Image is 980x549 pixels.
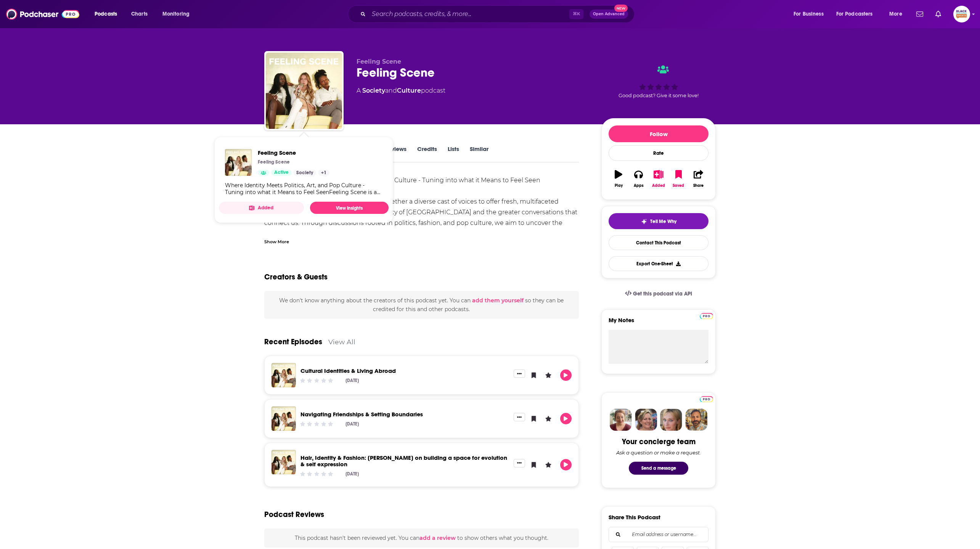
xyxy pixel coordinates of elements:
button: Play [560,369,572,381]
div: Rate [609,145,708,161]
div: Where Identity Meets Politics, Art, and Pop Culture - Tuning into what it Means to Feel SeenFeeli... [225,182,382,196]
a: Show notifications dropdown [913,8,926,21]
span: For Business [794,9,824,19]
button: Play [609,165,628,193]
div: Where Identity Meets Politics, Art, and Pop Culture - Tuning into what it Means to Feel Seen Feel... [264,175,579,239]
span: More [889,9,902,19]
button: Leave a Rating [543,369,554,381]
a: Credits [417,145,437,163]
img: Podchaser Pro [700,396,713,402]
a: Feeling Scene [225,149,252,176]
div: Saved [673,183,684,188]
img: Sydney Profile [610,409,632,431]
div: Your concierge team [622,437,696,446]
button: Send a message [629,462,688,475]
a: Show notifications dropdown [932,8,944,21]
a: Society [293,170,316,176]
img: Barbara Profile [635,409,657,431]
button: Follow [609,125,708,142]
span: and [385,87,397,94]
img: Hair, Identity & Fashion: MJ Déziel on building a space for evolution & self expression [272,450,296,474]
div: Search followers [609,527,708,542]
div: Community Rating: 0 out of 5 [299,377,334,383]
h3: Podcast Reviews [264,510,324,519]
button: Play [560,413,572,424]
a: Culture [397,87,421,94]
a: Hair, Identity & Fashion: MJ Déziel on building a space for evolution & self expression [300,454,507,468]
a: Get this podcast via API [619,284,698,303]
span: Good podcast? Give it some love! [619,93,699,98]
button: open menu [788,8,833,20]
div: Community Rating: 0 out of 5 [299,471,334,477]
a: Similar [470,145,488,163]
img: Podchaser Pro [700,313,713,319]
span: Feeling Scene [357,58,401,65]
button: Show More Button [514,459,525,467]
button: Show More Button [514,413,525,421]
span: Charts [131,9,148,19]
a: Recent Episodes [264,337,322,347]
button: Show profile menu [953,6,970,22]
p: Feeling Scene [258,159,290,165]
a: Lists [448,145,459,163]
div: Good podcast? Give it some love! [601,58,716,105]
a: Active [271,170,292,176]
h2: Creators & Guests [264,272,328,282]
input: Search podcasts, credits, & more... [369,8,569,20]
a: Cultural Identities & Living Abroad [300,367,396,374]
a: Feeling Scene [258,149,329,156]
div: A podcast [357,86,445,95]
a: Pro website [700,395,713,402]
button: Share [689,165,708,193]
button: Bookmark Episode [528,369,540,381]
span: Active [274,169,289,177]
img: Jon Profile [685,409,707,431]
button: Saved [668,165,688,193]
div: Ask a question or make a request. [616,449,701,456]
input: Email address or username... [615,527,702,542]
h3: Share This Podcast [609,514,660,521]
div: Apps [634,183,644,188]
div: [DATE] [345,378,359,383]
button: add them yourself [472,297,524,303]
label: My Notes [609,316,708,330]
a: Navigating Friendships & Setting Boundaries [300,411,423,418]
a: Contact This Podcast [609,235,708,250]
a: Reviews [384,145,406,163]
div: Search podcasts, credits, & more... [355,5,642,23]
button: open menu [157,8,199,20]
button: Open AdvancedNew [590,10,628,19]
div: Play [615,183,623,188]
img: User Profile [953,6,970,22]
button: Leave a Rating [543,459,554,470]
span: Monitoring [162,9,190,19]
span: This podcast hasn't been reviewed yet. You can to show others what you thought. [295,535,548,541]
button: open menu [884,8,912,20]
img: Feeling Scene [266,53,342,129]
span: We don't know anything about the creators of this podcast yet . You can so they can be credited f... [279,297,564,312]
img: tell me why sparkle [641,218,647,225]
span: Logged in as blackpodcastingawards [953,6,970,22]
span: Get this podcast via API [633,291,692,297]
a: Society [362,87,385,94]
div: Share [693,183,704,188]
button: open menu [89,8,127,20]
button: add a review [419,534,456,542]
img: Navigating Friendships & Setting Boundaries [272,406,296,431]
img: Jules Profile [660,409,682,431]
span: ⌘ K [569,9,583,19]
a: View Insights [310,202,389,214]
button: Export One-Sheet [609,256,708,271]
div: [DATE] [345,471,359,477]
img: Cultural Identities & Living Abroad [272,363,296,387]
div: Community Rating: 0 out of 5 [299,421,334,427]
button: Added [649,165,668,193]
div: [DATE] [345,421,359,427]
button: Play [560,459,572,470]
button: Show More Button [514,369,525,378]
button: Bookmark Episode [528,413,540,424]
